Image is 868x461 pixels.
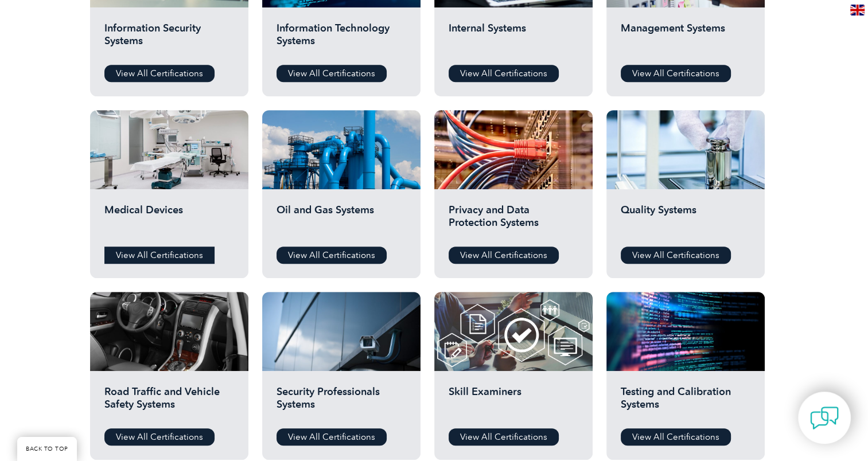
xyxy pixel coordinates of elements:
[621,204,750,238] h2: Quality Systems
[449,428,559,446] a: View All Certifications
[104,204,234,238] h2: Medical Devices
[449,22,578,56] h2: Internal Systems
[449,65,559,82] a: View All Certifications
[104,428,215,446] a: View All Certifications
[449,385,578,420] h2: Skill Examiners
[104,22,234,56] h2: Information Security Systems
[621,65,731,82] a: View All Certifications
[104,247,215,264] a: View All Certifications
[810,404,839,432] img: contact-chat.png
[449,247,559,264] a: View All Certifications
[277,385,406,420] h2: Security Professionals Systems
[621,247,731,264] a: View All Certifications
[277,428,387,446] a: View All Certifications
[277,247,387,264] a: View All Certifications
[104,65,215,82] a: View All Certifications
[17,437,77,461] a: BACK TO TOP
[277,22,406,56] h2: Information Technology Systems
[104,385,234,420] h2: Road Traffic and Vehicle Safety Systems
[277,65,387,82] a: View All Certifications
[277,204,406,238] h2: Oil and Gas Systems
[621,428,731,446] a: View All Certifications
[850,5,865,15] img: en
[449,204,578,238] h2: Privacy and Data Protection Systems
[621,385,750,420] h2: Testing and Calibration Systems
[621,22,750,56] h2: Management Systems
